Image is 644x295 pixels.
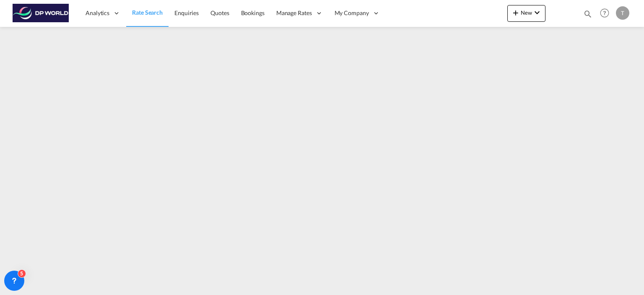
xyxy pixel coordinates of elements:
[174,9,199,16] span: Enquiries
[86,9,109,17] span: Analytics
[507,5,545,22] button: icon-plus 400-fgNewicon-chevron-down
[616,6,629,20] div: T
[13,4,69,23] img: c08ca190194411f088ed0f3ba295208c.png
[132,9,163,16] span: Rate Search
[241,9,265,16] span: Bookings
[511,9,542,16] span: New
[597,6,616,21] div: Help
[210,9,229,16] span: Quotes
[511,8,521,18] md-icon: icon-plus 400-fg
[335,9,369,17] span: My Company
[583,9,592,18] md-icon: icon-magnify
[532,8,542,18] md-icon: icon-chevron-down
[583,9,592,22] div: icon-magnify
[276,9,312,17] span: Manage Rates
[597,6,612,20] span: Help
